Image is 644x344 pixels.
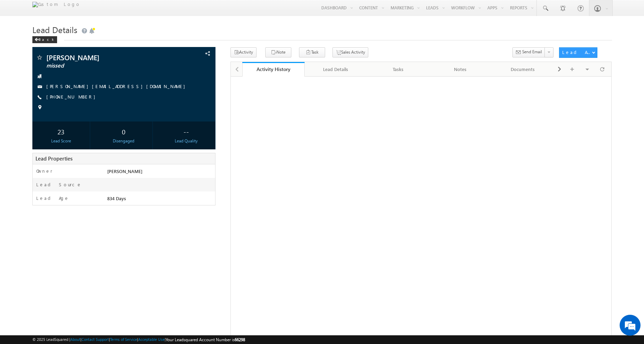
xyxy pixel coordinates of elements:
div: Documents [497,65,548,73]
div: -- [159,125,214,138]
div: Lead Quality [159,138,214,144]
div: Activity History [248,66,299,72]
a: [PERSON_NAME][EMAIL_ADDRESS][DOMAIN_NAME] [46,83,189,89]
a: Activity History [242,62,305,77]
span: Lead Details [32,24,77,35]
div: Back [32,36,57,43]
a: Contact Support [81,337,109,342]
a: Lead Details [305,62,367,77]
span: [PHONE_NUMBER] [46,94,99,101]
a: Documents [492,62,554,77]
div: Lead Actions [562,49,592,55]
div: Tasks [372,65,423,73]
span: Your Leadsquared Account Number is [166,337,245,342]
div: Disengaged [97,138,151,144]
div: 834 Days [105,195,215,205]
a: Notes [430,62,492,77]
label: Owner [36,168,53,174]
span: [PERSON_NAME] [46,54,161,61]
label: Lead Age [36,195,69,201]
button: Note [265,47,291,57]
a: Acceptable Use [138,337,165,342]
span: Lead Properties [36,155,72,162]
button: Activity [230,47,257,57]
span: 66298 [235,337,245,342]
button: Send Email [512,47,545,57]
button: Lead Actions [559,47,597,58]
img: Custom Logo [32,2,80,7]
div: Lead Details [310,65,361,73]
div: Lead Score [34,138,88,144]
div: Notes [435,65,486,73]
a: Terms of Service [110,337,137,342]
div: 23 [34,125,88,138]
span: © 2025 LeadSquared | | | | | [32,336,245,343]
button: Task [299,47,325,57]
label: Lead Source [36,181,82,188]
a: Back [32,36,61,42]
span: Send Email [522,49,542,55]
a: About [70,337,80,342]
a: Tasks [367,62,429,77]
span: missed [46,62,161,69]
div: 0 [97,125,151,138]
button: Sales Activity [332,47,368,57]
span: [PERSON_NAME] [107,168,142,174]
